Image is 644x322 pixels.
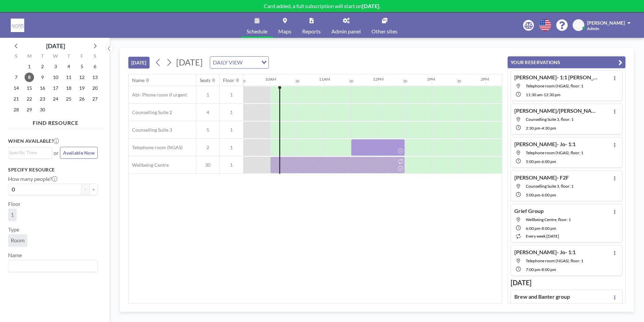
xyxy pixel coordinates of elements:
[196,162,219,168] span: 30
[196,92,219,98] span: 1
[77,73,87,82] span: Friday, September 12, 2025
[8,226,19,233] label: Type
[331,29,361,34] span: Admin panel
[349,79,353,83] div: 30
[526,192,540,197] span: 5:00 PM
[90,83,100,93] span: Saturday, September 20, 2025
[62,52,75,61] div: T
[542,126,556,131] span: 4:30 PM
[51,83,60,93] span: Wednesday, September 17, 2025
[514,208,544,214] h4: Grief Group
[8,200,21,207] label: Floor
[8,260,97,272] div: Search for option
[245,58,257,67] input: Search for option
[82,184,90,195] button: -
[196,144,219,151] span: 2
[8,167,98,173] h3: Specify resource
[8,117,103,126] h4: FIND RESOURCE
[587,20,625,26] span: [PERSON_NAME]
[542,159,556,164] span: 6:00 PM
[514,74,599,81] h4: [PERSON_NAME]- 1:1 [PERSON_NAME]-May
[196,127,219,133] span: 5
[64,62,73,71] span: Thursday, September 4, 2025
[481,77,489,82] div: 2PM
[403,79,407,83] div: 30
[526,184,574,189] span: Counselling Suite 3, floor: 1
[526,117,574,122] span: Counselling Suite 3, floor: 1
[241,12,273,38] a: Schedule
[210,57,268,68] div: Search for option
[25,94,34,104] span: Monday, September 22, 2025
[247,29,267,34] span: Schedule
[90,94,100,104] span: Saturday, September 27, 2025
[526,226,540,231] span: 6:00 PM
[514,107,599,114] h4: [PERSON_NAME]/[PERSON_NAME] 1:1
[63,150,95,156] span: Available Now
[526,126,540,131] span: 2:30 PM
[11,211,14,218] span: 1
[38,73,47,82] span: Tuesday, September 9, 2025
[542,267,556,272] span: 8:00 PM
[212,58,244,67] span: DAILY VIEW
[220,127,243,133] span: 1
[526,234,559,239] span: every week [DATE]
[220,109,243,115] span: 1
[38,83,47,93] span: Tuesday, September 16, 2025
[526,92,542,97] span: 11:30 AM
[526,217,571,222] span: Wellbeing Centre, floor: 1
[514,249,576,256] h4: [PERSON_NAME]- Jo- 1:1
[514,174,569,181] h4: [PERSON_NAME]- F2F
[373,77,384,82] div: 12PM
[9,262,94,270] input: Search for option
[11,237,25,244] span: Room
[200,77,211,83] div: Seats
[129,127,172,133] span: Counselling Suite 3
[540,192,542,197] span: -
[9,149,48,156] input: Search for option
[90,73,100,82] span: Saturday, September 13, 2025
[23,52,36,61] div: M
[326,12,366,38] a: Admin panel
[265,77,276,82] div: 10AM
[540,159,542,164] span: -
[220,162,243,168] span: 1
[196,109,219,115] span: 4
[51,94,60,104] span: Wednesday, September 24, 2025
[36,52,49,61] div: T
[129,109,172,115] span: Counselling Suite 2
[11,73,21,82] span: Sunday, September 7, 2025
[544,92,560,97] span: 12:30 PM
[128,57,150,69] button: [DATE]
[64,73,73,82] span: Thursday, September 11, 2025
[25,105,34,114] span: Monday, September 29, 2025
[241,79,246,83] div: 30
[542,226,556,231] span: 8:00 PM
[129,162,169,168] span: Wellbeing Centre
[540,126,542,131] span: -
[223,77,234,83] div: Floor
[75,52,88,61] div: F
[60,147,98,159] button: Available Now
[508,56,625,68] button: YOUR RESERVATIONS
[297,12,326,38] a: Reports
[129,144,183,151] span: Telephone room (NGAS)
[587,26,599,31] span: Admin
[362,3,379,9] b: [DATE]
[25,73,34,82] span: Monday, September 8, 2025
[514,141,576,147] h4: [PERSON_NAME]- Jo- 1:1
[514,293,570,300] h4: Brew and Banter group
[64,94,73,104] span: Thursday, September 25, 2025
[295,79,299,83] div: 30
[540,226,542,231] span: -
[511,278,622,287] h3: [DATE]
[49,52,62,61] div: W
[526,267,540,272] span: 7:00 PM
[25,62,34,71] span: Monday, September 1, 2025
[540,267,542,272] span: -
[273,12,297,38] a: Maps
[278,29,291,34] span: Maps
[77,62,87,71] span: Friday, September 5, 2025
[51,62,60,71] span: Wednesday, September 3, 2025
[51,73,60,82] span: Wednesday, September 10, 2025
[54,150,59,156] span: or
